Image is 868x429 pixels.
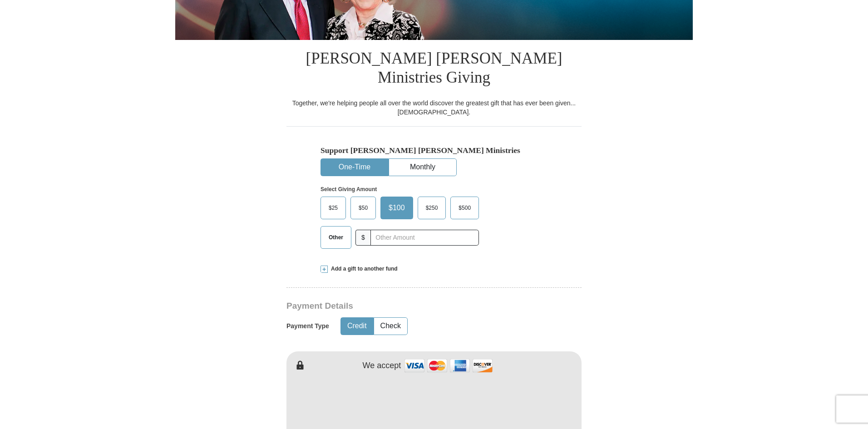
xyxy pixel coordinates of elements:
[321,159,388,176] button: One-Time
[286,99,582,117] div: Together, we're helping people all over the world discover the greatest gift that has ever been g...
[321,186,377,192] strong: Select Giving Amount
[286,40,582,99] h1: [PERSON_NAME] [PERSON_NAME] Ministries Giving
[328,265,398,273] span: Add a gift to another fund
[389,159,456,176] button: Monthly
[421,201,443,215] span: $250
[370,230,479,246] input: Other Amount
[321,146,547,155] h5: Support [PERSON_NAME] [PERSON_NAME] Ministries
[286,322,329,330] h5: Payment Type
[355,230,371,246] span: $
[363,361,401,371] h4: We accept
[374,318,407,335] button: Check
[384,201,409,215] span: $100
[341,318,373,335] button: Credit
[324,231,348,244] span: Other
[403,356,494,375] img: credit cards accepted
[324,201,342,215] span: $25
[286,301,518,311] h3: Payment Details
[454,201,475,215] span: $500
[354,201,372,215] span: $50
